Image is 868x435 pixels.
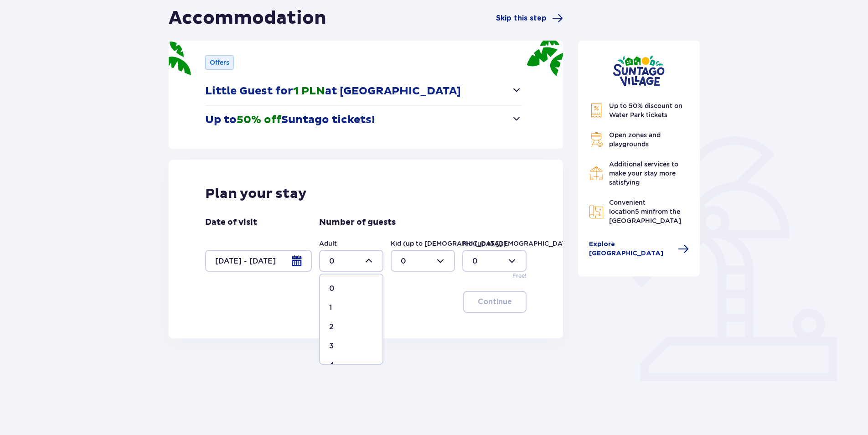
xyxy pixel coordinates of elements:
[237,113,281,127] span: 50% off
[589,240,673,258] span: Explore [GEOGRAPHIC_DATA]
[463,291,527,313] button: Continue
[589,132,604,147] img: Grill Icon
[205,77,522,105] button: Little Guest for1 PLNat [GEOGRAPHIC_DATA]
[329,322,334,332] p: 2
[609,199,681,224] span: Convenient location from the [GEOGRAPHIC_DATA]
[293,84,325,98] span: 1 PLN
[613,55,665,87] img: Suntago Village
[512,272,527,280] p: Free!
[205,106,522,134] button: Up to50% offSuntago tickets!
[205,185,307,202] p: Plan your stay
[329,360,334,370] p: 4
[329,341,334,351] p: 3
[589,166,604,181] img: Restaurant Icon
[319,217,396,228] p: Number of guests
[589,103,604,118] img: Discount Icon
[205,217,257,228] p: Date of visit
[609,131,661,148] span: Open zones and playgrounds
[205,84,461,98] p: Little Guest for at [GEOGRAPHIC_DATA]
[329,284,335,294] p: 0
[210,58,229,67] p: Offers
[635,208,653,215] span: 5 min
[205,113,375,127] p: Up to Suntago tickets!
[589,204,604,219] img: Map Icon
[496,13,563,24] a: Skip this step
[609,161,678,186] span: Additional services to make your stay more satisfying
[391,239,506,248] label: Kid (up to [DEMOGRAPHIC_DATA].)
[329,303,332,313] p: 1
[319,239,337,248] label: Adult
[462,239,578,248] label: Kid (up to [DEMOGRAPHIC_DATA].)
[589,240,689,258] a: Explore [GEOGRAPHIC_DATA]
[609,102,682,119] span: Up to 50% discount on Water Park tickets
[478,297,512,307] p: Continue
[169,7,326,30] h1: Accommodation
[496,13,547,23] span: Skip this step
